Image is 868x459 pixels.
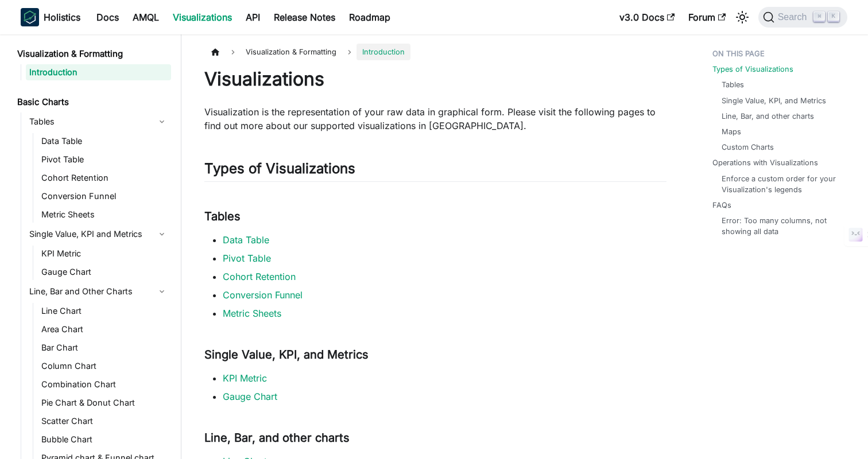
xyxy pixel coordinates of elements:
[26,282,171,301] a: Line, Bar and Other Charts
[38,431,171,448] a: Bubble Chart
[204,44,666,60] nav: Breadcrumbs
[712,200,731,211] a: FAQs
[38,133,171,149] a: Data Table
[223,308,281,319] a: Metric Sheets
[223,252,271,264] a: Pivot Table
[204,431,666,445] h3: Line, Bar, and other charts
[712,157,818,168] a: Operations with Visualizations
[90,8,126,26] a: Docs
[38,413,171,429] a: Scatter Chart
[26,225,171,243] a: Single Value, KPI and Metrics
[44,10,80,24] b: Holistics
[204,105,666,133] p: Visualization is the representation of your raw data in graphical form. Please visit the followin...
[9,34,181,459] nav: Docs sidebar
[38,395,171,411] a: Pie Chart & Donut Chart
[342,8,397,26] a: Roadmap
[38,303,171,319] a: Line Chart
[204,160,666,182] h2: Types of Visualizations
[26,112,171,131] a: Tables
[758,7,847,28] button: Search (Command+K)
[722,142,774,153] a: Custom Charts
[38,151,171,168] a: Pivot Table
[38,340,171,356] a: Bar Chart
[223,372,267,384] a: KPI Metric
[21,8,39,26] img: Holistics
[828,11,839,22] kbd: K
[223,391,277,402] a: Gauge Chart
[722,111,814,122] a: Line, Bar, and other charts
[38,358,171,374] a: Column Chart
[26,64,171,80] a: Introduction
[240,44,342,60] span: Visualization & Formatting
[223,234,269,246] a: Data Table
[681,8,733,26] a: Forum
[722,95,826,106] a: Single Value, KPI, and Metrics
[722,173,836,195] a: Enforce a custom order for your Visualization's legends
[14,46,171,62] a: Visualization & Formatting
[722,126,741,137] a: Maps
[14,94,171,110] a: Basic Charts
[813,11,825,22] kbd: ⌘
[38,188,171,204] a: Conversion Funnel
[204,44,226,60] a: Home page
[223,271,296,282] a: Cohort Retention
[774,12,814,22] span: Search
[356,44,410,60] span: Introduction
[38,321,171,337] a: Area Chart
[267,8,342,26] a: Release Notes
[204,348,666,362] h3: Single Value, KPI, and Metrics
[613,8,681,26] a: v3.0 Docs
[223,289,303,301] a: Conversion Funnel
[733,8,751,26] button: Switch between dark and light mode (currently light mode)
[722,79,744,90] a: Tables
[166,8,239,26] a: Visualizations
[126,8,166,26] a: AMQL
[204,68,666,91] h1: Visualizations
[204,209,666,224] h3: Tables
[38,264,171,280] a: Gauge Chart
[239,8,267,26] a: API
[38,207,171,223] a: Metric Sheets
[712,64,793,75] a: Types of Visualizations
[38,170,171,186] a: Cohort Retention
[38,246,171,262] a: KPI Metric
[722,215,836,237] a: Error: Too many columns, not showing all data
[21,8,80,26] a: HolisticsHolistics
[38,376,171,392] a: Combination Chart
